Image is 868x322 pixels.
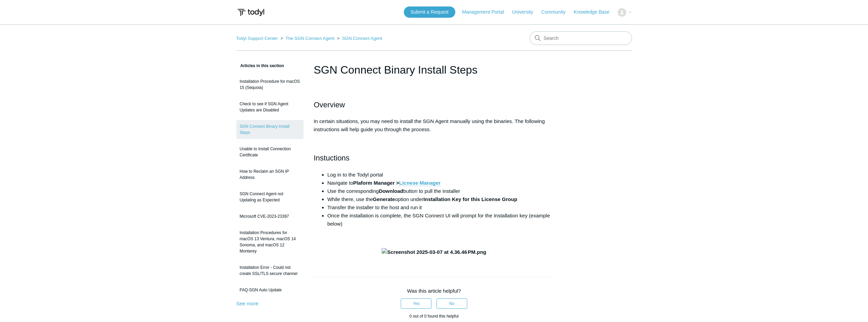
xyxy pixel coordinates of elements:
a: Check to see if SGN Agent Updates are Disabled [236,97,304,117]
a: Submit a Request [404,6,455,18]
a: Installation Error - Could not create SSL/TLS secure channel [236,261,304,280]
li: SGN Connect Agent [336,36,382,41]
a: Licnese Manager [399,180,441,186]
h1: SGN Connect Binary Install Steps [314,62,555,78]
a: SGN Connect Agent not Updating as Expected [236,187,304,206]
a: Installation Procedures for macOS 13 Ventura, macOS 14 Sonoma, and macOS 12 Monterey [236,226,304,258]
a: How to Reclaim an SGN IP Address [236,165,304,184]
li: Once the installation is complete, the SGN Connect UI will prompt for the Installation key (examp... [327,212,555,228]
img: Screenshot 2025-03-07 at 4.36.46 PM.png [382,248,486,256]
strong: Generate [373,196,395,202]
li: Use the corresponding button to pull the installer [327,187,555,195]
strong: Plaform Manager > [353,180,441,186]
a: Management Portal [462,9,511,16]
h2: Instuctions [314,152,555,164]
li: The SGN Connect Agent [279,36,336,41]
span: Articles in this section [236,63,284,68]
strong: Download [379,188,403,194]
a: Community [541,9,572,16]
li: Log in to the Todyl portal [327,171,555,179]
button: This article was helpful [401,298,431,309]
img: Todyl Support Center Help Center home page [236,6,265,19]
a: Unable to Install Connection Certificate [236,142,304,162]
button: This article was not helpful [437,298,467,309]
p: In certain situations, you may need to install the SGN Agent manually using the binaries. The fol... [314,117,555,134]
li: Navigate to [327,179,555,187]
a: SGN Connect Agent [342,36,382,41]
h2: Overview [314,99,555,111]
a: FAQ-SGN Auto Update [236,283,304,296]
a: SGN Connect Binary Install Steps [236,120,304,139]
strong: Installation Key for this License Group [424,196,517,202]
a: Installation Procedure for macOS 15 (Sequoia) [236,75,304,94]
input: Search [530,31,632,45]
a: Knowledge Base [574,9,616,16]
li: Transfer the installer to the host and run it [327,203,555,212]
a: University [512,9,540,16]
li: Todyl Support Center [236,36,279,41]
li: While there, use the option under [327,195,555,203]
a: Microsoft CVE-2023-23397 [236,210,304,223]
a: See more [236,301,259,306]
a: The SGN Connect Agent [285,36,334,41]
a: Todyl Support Center [236,36,278,41]
span: Was this article helpful? [407,288,461,294]
span: 0 out of 0 found this helpful [409,314,458,319]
